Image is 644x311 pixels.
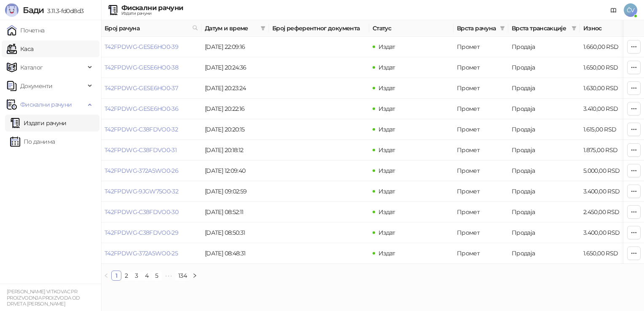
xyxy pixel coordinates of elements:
td: [DATE] 20:22:16 [201,99,269,119]
td: [DATE] 12:09:40 [201,161,269,181]
td: Продаја [508,161,580,181]
th: Статус [369,20,453,37]
a: T42FPDWG-GESE6HO0-36 [105,105,178,113]
td: 1.875,00 RSD [580,140,639,161]
span: Број рачуна [105,24,189,33]
a: T42FPDWG-9JGW75O0-32 [105,188,178,195]
span: left [104,273,109,278]
td: 1.650,00 RSD [580,57,639,78]
a: T42FPDWG-GESE6HO0-38 [105,64,178,71]
td: 1.615,00 RSD [580,119,639,140]
a: Документација [607,3,620,17]
span: Фискални рачуни [20,96,72,113]
li: Следећа страна [190,271,200,281]
li: 4 [142,271,152,281]
td: 2.450,00 RSD [580,202,639,223]
td: Промет [453,202,508,223]
td: [DATE] 08:52:11 [201,202,269,223]
td: Промет [453,140,508,161]
td: [DATE] 20:18:12 [201,140,269,161]
td: Промет [453,119,508,140]
span: Издат [378,126,395,133]
a: T42FPDWG-GESE6HO0-39 [105,43,178,51]
td: 3.400,00 RSD [580,223,639,243]
td: [DATE] 09:02:59 [201,181,269,202]
td: [DATE] 08:50:31 [201,223,269,243]
span: right [192,273,197,278]
span: Издат [378,167,395,174]
a: Каса [7,40,33,57]
a: 4 [142,271,151,280]
td: 3.410,00 RSD [580,99,639,119]
span: Издат [378,146,395,154]
td: [DATE] 22:09:16 [201,37,269,57]
span: 3.11.3-fd0d8d3 [44,7,83,15]
a: Издати рачуни [10,115,67,131]
a: 3 [132,271,141,280]
a: T42FPDWG-C38FDVO0-31 [105,146,177,154]
span: Датум и време [205,24,257,33]
td: Промет [453,243,508,264]
a: T42FPDWG-C38FDVO0-29 [105,229,178,236]
td: T42FPDWG-C38FDVO0-32 [101,119,201,140]
td: Продаја [508,78,580,99]
td: [DATE] 08:48:31 [201,243,269,264]
a: 5 [152,271,161,280]
span: Документи [20,78,52,94]
button: left [101,271,111,281]
a: 2 [122,271,131,280]
td: Продаја [508,202,580,223]
td: T42FPDWG-C38FDVO0-31 [101,140,201,161]
td: Промет [453,57,508,78]
td: 1.660,00 RSD [580,37,639,57]
li: 2 [121,271,131,281]
td: Промет [453,99,508,119]
li: 3 [131,271,142,281]
a: T42FPDWG-C38FDVO0-30 [105,208,178,216]
a: 1 [112,271,121,280]
td: Продаја [508,119,580,140]
span: Издат [378,229,395,236]
a: T42FPDWG-372A5WO0-26 [105,167,178,174]
span: filter [498,22,507,35]
span: filter [259,22,267,35]
li: Следећих 5 Страна [162,271,175,281]
li: 134 [175,271,190,281]
span: filter [260,26,266,31]
span: Издат [378,84,395,92]
span: Врста трансакције [512,24,568,33]
td: 5.000,00 RSD [580,161,639,181]
a: T42FPDWG-GESE6HO0-37 [105,84,178,92]
td: T42FPDWG-GESE6HO0-38 [101,57,201,78]
span: Издат [378,208,395,216]
td: 1.650,00 RSD [580,243,639,264]
li: 1 [111,271,121,281]
span: Издат [378,64,395,71]
span: Издат [378,188,395,195]
td: Продаја [508,181,580,202]
span: ••• [162,271,175,281]
div: Фискални рачуни [121,5,183,11]
td: 3.400,00 RSD [580,181,639,202]
td: T42FPDWG-C38FDVO0-29 [101,223,201,243]
span: Врста рачуна [457,24,496,33]
td: Продаја [508,140,580,161]
span: Каталог [20,59,43,76]
th: Врста трансакције [508,20,580,37]
span: filter [500,26,505,31]
td: T42FPDWG-GESE6HO0-37 [101,78,201,99]
a: Почетна [7,22,45,39]
li: 5 [152,271,162,281]
td: [DATE] 20:23:24 [201,78,269,99]
a: 134 [176,271,189,280]
td: T42FPDWG-GESE6HO0-39 [101,37,201,57]
small: [PERSON_NAME] VITKOVAC PR PROIZVODNJA PROIZVODA OD DRVETA [PERSON_NAME] [7,289,80,307]
td: Продаја [508,99,580,119]
td: Промет [453,78,508,99]
td: Промет [453,223,508,243]
td: Промет [453,37,508,57]
span: Издат [378,105,395,113]
span: Издат [378,249,395,257]
td: T42FPDWG-372A5WO0-25 [101,243,201,264]
button: right [190,271,200,281]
